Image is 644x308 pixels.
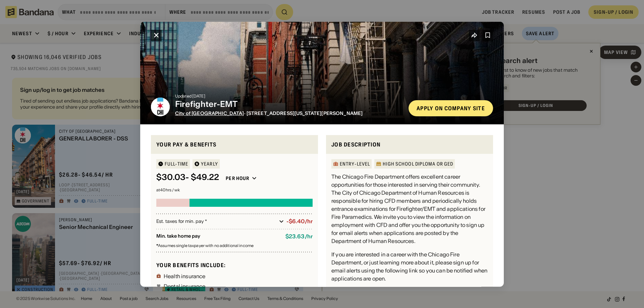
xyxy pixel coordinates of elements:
[285,233,313,240] div: $ 23.63 / hr
[226,175,249,181] div: Per hour
[331,250,488,283] div: If you are interested in a career with the Chicago Fire Department, or just learning more about i...
[156,173,219,182] div: $ 30.03 - $49.22
[331,140,488,148] div: Job Description
[383,162,453,166] div: High School Diploma or GED
[151,97,170,116] img: City of Chicago logo
[175,99,403,109] div: Firefighter-EMT
[164,283,206,289] div: Dental insurance
[175,110,403,116] div: · [STREET_ADDRESS][US_STATE][PERSON_NAME]
[156,140,313,148] div: Your pay & benefits
[156,261,313,268] div: Your benefits include:
[156,233,280,240] div: Min. take home pay
[164,273,206,279] div: Health insurance
[286,218,313,225] div: -$6.40/hr
[331,173,488,245] div: The Chicago Fire Department offers excellent career opportunities for those interested in serving...
[156,188,313,192] div: at 40 hrs / wk
[175,94,403,98] div: Updated [DATE]
[156,218,276,225] div: Est. taxes for min. pay *
[165,162,188,166] div: Full-time
[340,162,370,166] div: Entry-Level
[156,244,313,248] div: Assumes single taxpayer with no additional income
[175,110,244,116] a: City of [GEOGRAPHIC_DATA]
[417,105,485,111] div: Apply on company site
[201,162,218,166] div: YEARLY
